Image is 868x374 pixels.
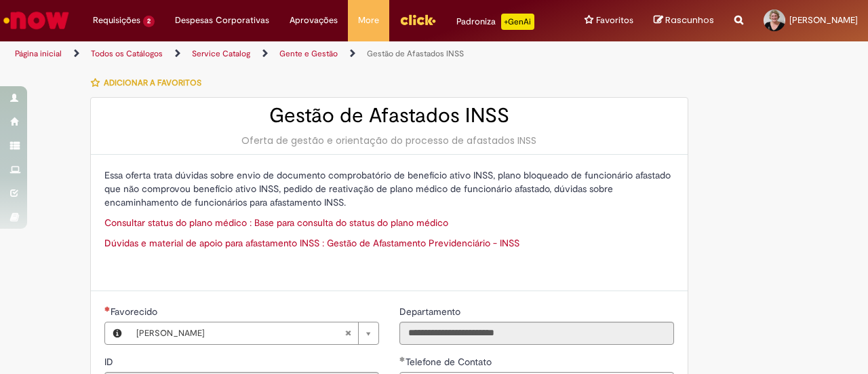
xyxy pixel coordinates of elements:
[90,69,209,97] button: Adicionar a Favoritos
[130,322,378,344] a: [PERSON_NAME]Limpar campo Favorecido
[10,41,568,67] ul: Trilhas de página
[399,305,463,318] span: Somente leitura - Departamento
[665,14,714,26] span: Rascunhos
[111,305,160,318] span: Necessários - Favorecido
[338,322,358,344] abbr: Limpar campo Favorecido
[15,48,62,59] a: Página inicial
[104,237,519,249] a: Dúvidas e material de apoio para afastamento INSS : Gestão de Afastamento Previdenciário - INSS
[789,14,858,26] span: [PERSON_NAME]
[104,105,674,127] h2: Gestão de Afastados INSS
[136,322,344,344] span: [PERSON_NAME]
[290,14,338,27] span: Aprovações
[456,14,534,30] div: Padroniza
[654,14,714,27] a: Rascunhos
[93,14,140,27] span: Requisições
[104,356,116,368] span: Somente leitura - ID
[279,48,338,59] a: Gente e Gestão
[399,10,436,30] img: click_logo_yellow_360x200.png
[104,306,111,312] span: Obrigatório Preenchido
[105,322,130,344] button: Favorecido, Visualizar este registro Ana Beatriz Ramos Denkena
[358,14,379,27] span: More
[501,14,534,30] p: +GenAi
[406,356,494,368] span: Telefone de Contato
[1,7,71,34] img: ServiceNow
[399,356,406,362] span: Obrigatório Preenchido
[596,14,633,27] span: Favoritos
[367,48,464,59] a: Gestão de Afastados INSS
[104,168,674,209] p: Essa oferta trata dúvidas sobre envio de documento comprobatório de benefício ativo INSS, plano b...
[104,77,201,88] span: Adicionar a Favoritos
[143,16,155,27] span: 2
[399,305,463,318] label: Somente leitura - Departamento
[175,14,269,27] span: Despesas Corporativas
[104,217,448,229] a: Consultar status do plano médico : Base para consulta do status do plano médico
[399,322,674,345] input: Departamento
[104,355,116,369] label: Somente leitura - ID
[192,48,250,59] a: Service Catalog
[91,48,163,59] a: Todos os Catálogos
[104,134,674,147] div: Oferta de gestão e orientação do processo de afastados INSS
